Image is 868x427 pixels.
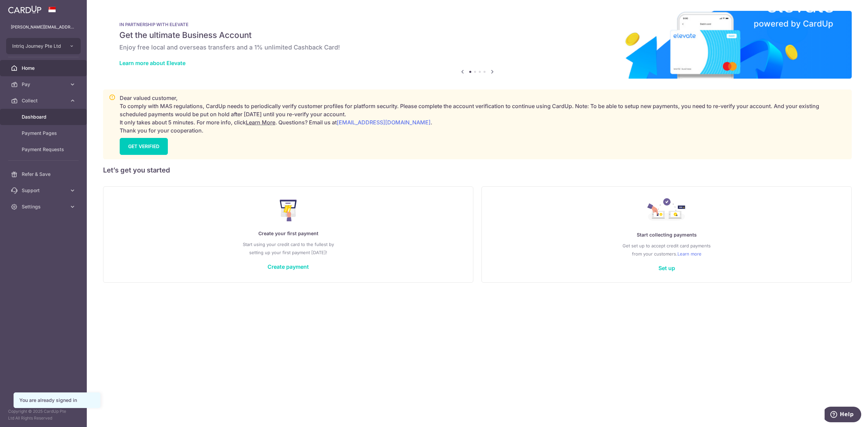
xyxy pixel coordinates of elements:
img: Renovation banner [103,11,852,79]
a: Learn More [246,119,275,126]
span: Payment Pages [22,130,66,137]
a: GET VERIFIED [120,138,168,155]
img: CardUp [8,5,41,14]
a: Learn more [677,250,702,258]
span: Settings [22,203,66,210]
p: Create your first payment [117,229,459,238]
img: Collect Payment [647,198,686,223]
span: Pay [22,81,66,88]
p: Get set up to accept credit card payments from your customers. [495,242,838,258]
p: Start using your credit card to the fullest by setting up your first payment [DATE]! [117,240,459,257]
a: Create payment [268,263,309,270]
p: IN PARTNERSHIP WITH ELEVATE [119,22,835,27]
span: Refer & Save [22,171,66,178]
span: Intriq Journey Pte Ltd [12,43,62,49]
p: Start collecting payments [495,231,838,239]
iframe: Opens a widget where you can find more information [825,407,861,424]
p: Dear valued customer, To comply with MAS regulations, CardUp needs to periodically verify custome... [120,94,846,135]
p: [PERSON_NAME][EMAIL_ADDRESS][DOMAIN_NAME] [11,24,76,30]
img: Make Payment [280,200,297,221]
h5: Let’s get you started [103,165,852,176]
span: Home [22,65,66,72]
span: Payment Requests [22,146,66,153]
h5: Get the ultimate Business Account [119,30,835,41]
span: Collect [22,97,66,104]
a: Set up [658,265,675,271]
span: Support [22,187,66,194]
span: Dashboard [22,114,66,120]
button: Intriq Journey Pte Ltd [6,38,81,54]
div: You are already signed in [19,397,95,404]
a: [EMAIL_ADDRESS][DOMAIN_NAME] [337,119,431,126]
h6: Enjoy free local and overseas transfers and a 1% unlimited Cashback Card! [119,43,835,52]
a: Learn more about Elevate [119,60,185,66]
